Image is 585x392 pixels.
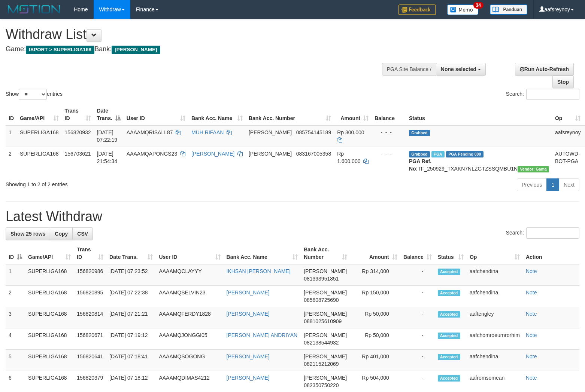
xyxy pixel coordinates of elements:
[438,269,460,275] span: Accepted
[506,89,579,100] label: Search:
[304,311,347,317] span: [PERSON_NAME]
[337,151,360,164] span: Rp 1.600.000
[6,147,17,175] td: 2
[124,104,188,125] th: User ID: activate to sort column ascending
[156,286,223,307] td: AAAAMQSELVIN23
[409,158,431,172] b: PGA Ref. No:
[227,353,270,359] a: [PERSON_NAME]
[106,328,156,350] td: [DATE] 07:19:12
[249,129,292,135] span: [PERSON_NAME]
[94,104,124,125] th: Date Trans.: activate to sort column descending
[227,268,291,274] a: IKHSAN [PERSON_NAME]
[25,328,74,350] td: SUPERLIGA168
[106,350,156,371] td: [DATE] 07:18:41
[400,286,435,307] td: -
[400,328,435,350] td: -
[25,350,74,371] td: SUPERLIGA168
[246,104,334,125] th: Bank Acc. Number: activate to sort column ascending
[409,130,430,136] span: Grabbed
[224,243,301,264] th: Bank Acc. Name: activate to sort column ascending
[375,150,403,157] div: - - -
[526,353,537,359] a: Note
[74,286,106,307] td: 156820895
[6,104,17,125] th: ID
[515,63,574,76] a: Run Auto-Refresh
[6,350,25,371] td: 5
[438,290,460,296] span: Accepted
[156,307,223,328] td: AAAAMQFERDY1828
[50,227,73,240] a: Copy
[382,63,436,76] div: PGA Site Balance /
[74,350,106,371] td: 156820641
[156,328,223,350] td: AAAAMQJONGGI05
[467,243,523,264] th: Op: activate to sort column ascending
[467,264,523,286] td: aafchendina
[446,151,484,157] span: PGA Pending
[6,46,382,53] h4: Game: Bank:
[438,375,460,382] span: Accepted
[350,243,400,264] th: Amount: activate to sort column ascending
[526,290,537,295] a: Note
[106,286,156,307] td: [DATE] 07:22:38
[6,178,238,188] div: Showing 1 to 2 of 2 entries
[26,46,94,54] span: ISPORT > SUPERLIGA168
[526,375,537,381] a: Note
[473,2,484,9] span: 34
[74,243,106,264] th: Trans ID: activate to sort column ascending
[375,129,403,136] div: - - -
[350,328,400,350] td: Rp 50,000
[304,382,339,388] span: Copy 082350750220 to clipboard
[97,129,118,143] span: [DATE] 07:22:19
[350,264,400,286] td: Rp 314,000
[334,104,372,125] th: Amount: activate to sort column ascending
[55,231,68,237] span: Copy
[559,178,579,191] a: Next
[25,307,74,328] td: SUPERLIGA168
[438,311,460,318] span: Accepted
[337,129,364,135] span: Rp 300.000
[506,227,579,239] label: Search:
[6,227,50,240] a: Show 25 rows
[467,328,523,350] td: aafchomroeurnrorhim
[304,375,347,381] span: [PERSON_NAME]
[17,125,62,147] td: SUPERLIGA168
[25,264,74,286] td: SUPERLIGA168
[74,264,106,286] td: 156820986
[156,350,223,371] td: AAAAMQSOGONG
[552,147,584,175] td: AUTOWD-BOT-PGA
[400,264,435,286] td: -
[435,243,467,264] th: Status: activate to sort column ascending
[552,76,574,88] a: Stop
[6,27,382,42] h1: Withdraw List
[191,129,224,135] a: MUH RIFAAN
[227,375,270,381] a: [PERSON_NAME]
[523,243,579,264] th: Action
[156,264,223,286] td: AAAAMQCLAYYY
[65,151,91,157] span: 156703621
[546,178,559,191] a: 1
[77,231,88,237] span: CSV
[6,328,25,350] td: 4
[552,125,584,147] td: aafsreynoy
[526,227,579,239] input: Search:
[156,243,223,264] th: User ID: activate to sort column ascending
[6,4,63,15] img: MOTION_logo.png
[65,129,91,135] span: 156820932
[467,350,523,371] td: aafchendina
[400,350,435,371] td: -
[400,307,435,328] td: -
[106,264,156,286] td: [DATE] 07:23:52
[6,89,63,100] label: Show entries
[62,104,94,125] th: Trans ID: activate to sort column ascending
[304,340,339,346] span: Copy 082138544932 to clipboard
[296,151,331,157] span: Copy 083167005358 to clipboard
[6,264,25,286] td: 1
[526,268,537,274] a: Note
[304,290,347,295] span: [PERSON_NAME]
[526,332,537,338] a: Note
[409,151,430,157] span: Grabbed
[441,66,476,72] span: None selected
[398,4,436,15] img: Feedback.jpg
[10,231,45,237] span: Show 25 rows
[74,328,106,350] td: 156820671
